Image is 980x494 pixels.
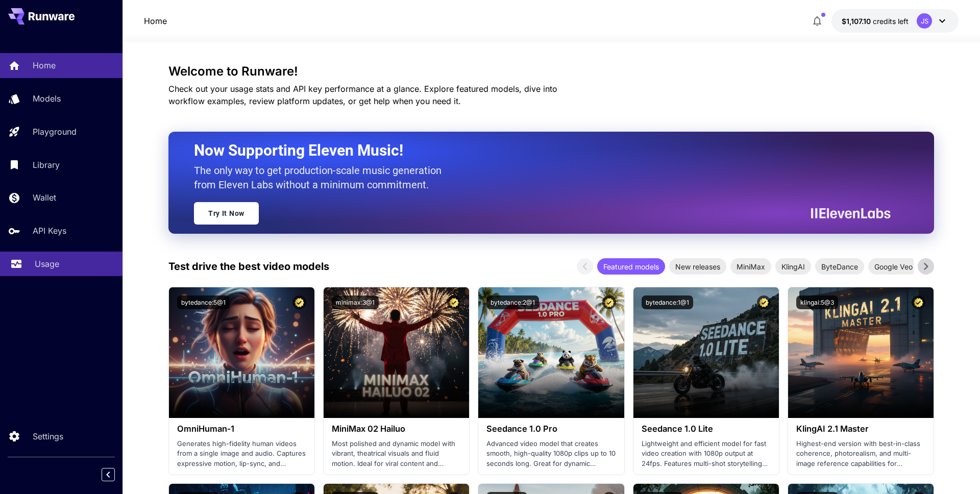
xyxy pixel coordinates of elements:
div: JS [917,13,932,29]
div: KlingAI [775,258,811,275]
button: Certified Model – Vetted for best performance and includes a commercial license. [292,295,306,309]
button: $1,107.09886JS [831,9,959,33]
p: Advanced video model that creates smooth, high-quality 1080p clips up to 10 seconds long. Great f... [486,439,616,469]
div: $1,107.09886 [842,16,909,27]
h3: Seedance 1.0 Lite [642,424,771,434]
div: Google Veo [868,258,919,275]
h3: Seedance 1.0 Pro [486,424,616,434]
h3: OmniHuman‑1 [177,424,306,434]
button: Certified Model – Vetted for best performance and includes a commercial license. [912,295,925,309]
h2: Now Supporting Eleven Music! [194,141,883,160]
img: alt [788,287,934,418]
img: alt [324,287,469,418]
a: Home [144,15,167,27]
button: bytedance:2@1 [486,295,539,309]
p: Home [33,59,56,71]
nav: breadcrumb [144,15,167,27]
p: Playground [33,126,77,138]
button: Certified Model – Vetted for best performance and includes a commercial license. [757,295,771,309]
p: Most polished and dynamic model with vibrant, theatrical visuals and fluid motion. Ideal for vira... [332,439,461,469]
div: Collapse sidebar [109,465,122,484]
p: API Keys [33,225,66,237]
p: Models [33,92,61,105]
h3: KlingAI 2.1 Master [796,424,925,434]
p: Usage [35,258,59,270]
div: Featured models [597,258,665,275]
p: Generates high-fidelity human videos from a single image and audio. Captures expressive motion, l... [177,439,306,469]
p: Highest-end version with best-in-class coherence, photorealism, and multi-image reference capabil... [796,439,925,469]
button: bytedance:5@1 [177,295,230,309]
span: $1,107.10 [842,17,873,26]
div: New releases [669,258,726,275]
p: Library [33,159,60,171]
span: KlingAI [775,261,811,272]
p: Settings [33,430,63,442]
p: Wallet [33,191,56,204]
img: alt [633,287,779,418]
span: Featured models [597,261,665,272]
p: Lightweight and efficient model for fast video creation with 1080p output at 24fps. Features mult... [642,439,771,469]
img: alt [478,287,624,418]
span: Google Veo [868,261,919,272]
span: credits left [873,17,909,26]
button: bytedance:1@1 [642,295,693,309]
div: ByteDance [815,258,864,275]
span: ByteDance [815,261,864,272]
button: Certified Model – Vetted for best performance and includes a commercial license. [602,295,616,309]
h3: MiniMax 02 Hailuo [332,424,461,434]
span: New releases [669,261,726,272]
span: MiniMax [730,261,771,272]
a: Try It Now [194,202,259,225]
div: MiniMax [730,258,771,275]
span: Check out your usage stats and API key performance at a glance. Explore featured models, dive int... [168,84,557,106]
button: klingai:5@3 [796,295,838,309]
img: alt [169,287,314,418]
button: Certified Model – Vetted for best performance and includes a commercial license. [447,295,461,309]
h3: Welcome to Runware! [168,64,934,79]
button: minimax:3@1 [332,295,379,309]
button: Collapse sidebar [102,468,115,481]
p: Test drive the best video models [168,259,329,274]
p: The only way to get production-scale music generation from Eleven Labs without a minimum commitment. [194,163,449,192]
